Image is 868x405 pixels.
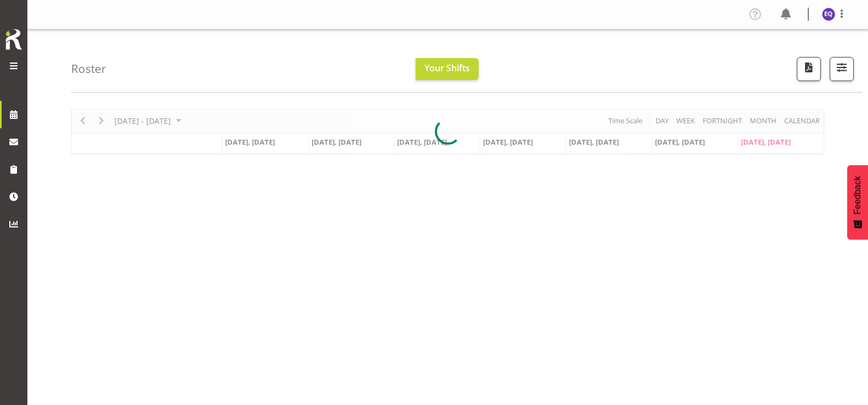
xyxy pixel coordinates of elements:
[416,58,479,80] button: Your Shifts
[822,8,835,21] img: esperanza-querido10799.jpg
[797,57,821,81] button: Download a PDF of the roster according to the set date range.
[853,176,863,214] span: Feedback
[71,62,106,75] h4: Roster
[3,27,25,52] img: Rosterit icon logo
[847,165,868,239] button: Feedback - Show survey
[424,62,470,74] span: Your Shifts
[830,57,854,81] button: Filter Shifts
